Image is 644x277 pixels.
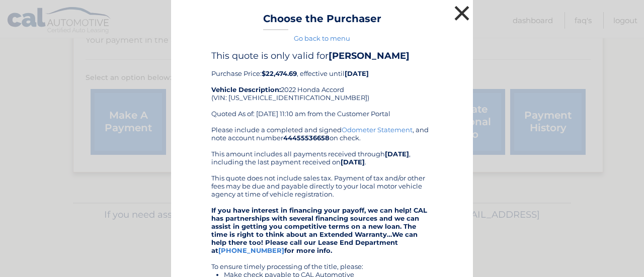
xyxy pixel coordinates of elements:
b: [PERSON_NAME] [329,50,410,61]
a: [PHONE_NUMBER] [218,246,284,254]
a: Odometer Statement [342,126,413,134]
strong: Vehicle Description: [211,85,281,94]
b: 44455536658 [283,134,330,142]
b: [DATE] [345,69,369,77]
a: Go back to menu [294,34,350,42]
strong: If you have interest in financing your payoff, we can help! CAL has partnerships with several fin... [211,206,427,254]
h4: This quote is only valid for [211,50,433,61]
div: Purchase Price: , effective until 2022 Honda Accord (VIN: [US_VEHICLE_IDENTIFICATION_NUMBER]) Quo... [211,50,433,126]
b: $22,474.69 [262,69,297,77]
b: [DATE] [385,150,409,158]
button: × [452,3,472,23]
h3: Choose the Purchaser [263,13,381,30]
b: [DATE] [341,158,365,166]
